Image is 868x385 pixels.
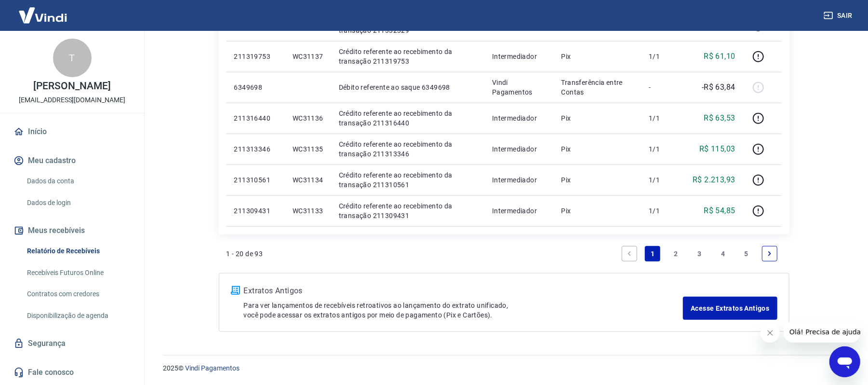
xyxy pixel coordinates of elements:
[561,52,634,61] p: Pix
[33,81,110,91] p: [PERSON_NAME]
[683,297,777,320] a: Acesse Extratos Antigos
[704,51,735,62] p: R$ 61,10
[23,263,133,283] a: Recebíveis Futuros Online
[649,175,677,185] p: 1/1
[561,175,634,185] p: Pix
[53,39,92,77] div: T
[12,150,133,171] button: Meu cadastro
[492,175,546,185] p: Intermediador
[293,175,323,185] p: WC31134
[23,306,133,326] a: Disponibilização de agenda
[761,323,780,343] iframe: Fechar mensagem
[649,144,677,154] p: 1/1
[492,78,546,97] p: Vindi Pagamentos
[244,285,683,297] p: Extratos Antigos
[649,113,677,123] p: 1/1
[829,346,860,377] iframe: Botão para abrir a janela de mensagens
[561,78,634,97] p: Transferência entre Contas
[492,113,546,123] p: Intermediador
[704,112,735,124] p: R$ 63,53
[492,144,546,154] p: Intermediador
[339,201,477,220] p: Crédito referente ao recebimento da transação 211309431
[339,82,477,92] p: Débito referente ao saque 6349698
[622,246,637,261] a: Previous page
[23,193,133,213] a: Dados de login
[649,206,677,216] p: 1/1
[12,0,74,30] img: Vindi
[163,363,845,373] p: 2025 ©
[339,47,477,66] p: Crédito referente ao recebimento da transação 211319753
[668,246,684,261] a: Page 2
[762,246,777,261] a: Next page
[185,364,240,372] a: Vindi Pagamentos
[739,246,754,261] a: Page 5
[234,144,277,154] p: 211313346
[649,52,677,61] p: 1/1
[561,206,634,216] p: Pix
[234,206,277,216] p: 211309431
[561,113,634,123] p: Pix
[561,144,634,154] p: Pix
[293,144,323,154] p: WC31135
[23,284,133,304] a: Contratos com credores
[234,175,277,185] p: 211310561
[12,333,133,354] a: Segurança
[649,82,677,92] p: -
[699,143,735,155] p: R$ 115,03
[492,52,546,61] p: Intermediador
[23,241,133,261] a: Relatório de Recebíveis
[693,174,735,186] p: R$ 2.213,93
[618,242,782,265] ul: Pagination
[339,109,477,128] p: Crédito referente ao recebimento da transação 211316440
[23,171,133,191] a: Dados da conta
[293,52,323,61] p: WC31137
[293,113,323,123] p: WC31136
[227,249,263,259] p: 1 - 20 de 93
[692,246,707,261] a: Page 3
[704,205,735,217] p: R$ 54,85
[645,246,660,261] a: Page 1 is your current page
[293,206,323,216] p: WC31133
[702,82,735,93] p: -R$ 63,84
[492,206,546,216] p: Intermediador
[12,362,133,383] a: Fale conosco
[339,170,477,190] p: Crédito referente ao recebimento da transação 211310561
[244,301,683,320] p: Para ver lançamentos de recebíveis retroativos ao lançamento do extrato unificado, você pode aces...
[234,113,277,123] p: 211316440
[19,95,125,105] p: [EMAIL_ADDRESS][DOMAIN_NAME]
[784,321,860,343] iframe: Mensagem da empresa
[822,7,856,25] button: Sair
[715,246,731,261] a: Page 4
[234,52,277,61] p: 211319753
[234,82,277,92] p: 6349698
[12,121,133,142] a: Início
[6,7,81,14] span: Olá! Precisa de ajuda?
[12,220,133,241] button: Meus recebíveis
[231,286,240,295] img: ícone
[339,139,477,159] p: Crédito referente ao recebimento da transação 211313346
